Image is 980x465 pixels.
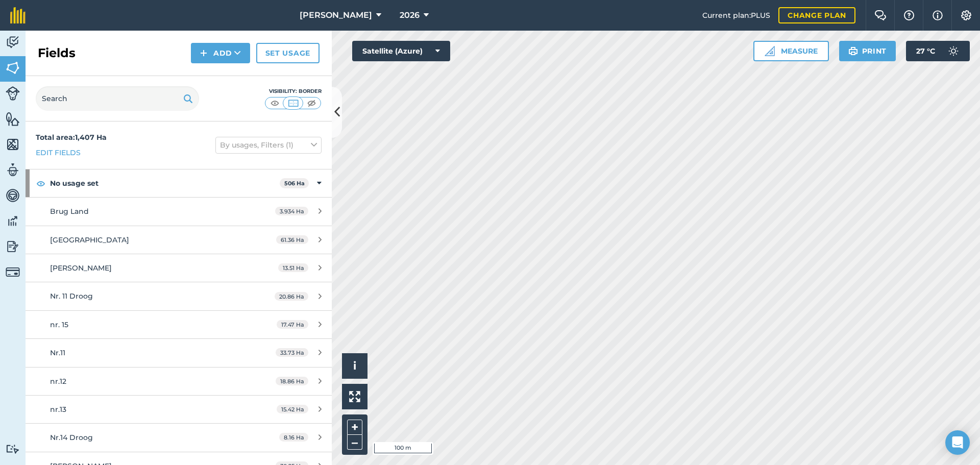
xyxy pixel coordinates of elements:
[26,254,332,282] a: [PERSON_NAME]13.51 Ha
[26,396,332,423] a: nr.1315.42 Ha
[903,10,915,20] img: A question mark icon
[765,46,775,56] img: Ruler icon
[305,98,318,108] img: svg+xml;base64,PHN2ZyB4bWxucz0iaHR0cDovL3d3dy53My5vcmcvMjAwMC9zdmciIHdpZHRoPSI1MCIgaGVpZ2h0PSI0MC...
[6,137,20,152] img: svg+xml;base64,PHN2ZyB4bWxucz0iaHR0cDovL3d3dy53My5vcmcvMjAwMC9zdmciIHdpZHRoPSI1NiIgaGVpZ2h0PSI2MC...
[848,45,858,57] img: svg+xml;base64,PHN2ZyB4bWxucz0iaHR0cDovL3d3dy53My5vcmcvMjAwMC9zdmciIHdpZHRoPSIxOSIgaGVpZ2h0PSIyNC...
[943,41,964,61] img: svg+xml;base64,PD94bWwgdmVyc2lvbj0iMS4wIiBlbmNvZGluZz0idXRmLTgiPz4KPCEtLSBHZW5lcmF0b3I6IEFkb2JlIE...
[400,9,420,21] span: 2026
[6,213,20,229] img: svg+xml;base64,PD94bWwgdmVyc2lvbj0iMS4wIiBlbmNvZGluZz0idXRmLTgiPz4KPCEtLSBHZW5lcmF0b3I6IEFkb2JlIE...
[50,291,93,301] span: Nr. 11 Droog
[50,405,66,414] span: nr.13
[277,405,308,413] span: 15.42 Ha
[960,10,972,20] img: A cog icon
[347,435,362,450] button: –
[275,292,308,301] span: 20.86 Ha
[6,86,20,101] img: svg+xml;base64,PD94bWwgdmVyc2lvbj0iMS4wIiBlbmNvZGluZz0idXRmLTgiPz4KPCEtLSBHZW5lcmF0b3I6IEFkb2JlIE...
[352,41,450,61] button: Satellite (Azure)
[26,339,332,366] a: Nr.1133.73 Ha
[347,420,362,435] button: +
[287,98,300,108] img: svg+xml;base64,PHN2ZyB4bWxucz0iaHR0cDovL3d3dy53My5vcmcvMjAwMC9zdmciIHdpZHRoPSI1MCIgaGVpZ2h0PSI0MC...
[26,169,332,197] div: No usage set506 Ha
[778,7,855,23] a: Change plan
[6,60,20,76] img: svg+xml;base64,PHN2ZyB4bWxucz0iaHR0cDovL3d3dy53My5vcmcvMjAwMC9zdmciIHdpZHRoPSI1NiIgaGVpZ2h0PSI2MC...
[36,147,81,158] a: Edit fields
[753,41,829,61] button: Measure
[26,282,332,310] a: Nr. 11 Droog20.86 Ha
[276,348,308,357] span: 33.73 Ha
[50,263,112,273] span: [PERSON_NAME]
[275,207,308,215] span: 3.934 Ha
[6,35,20,50] img: svg+xml;base64,PD94bWwgdmVyc2lvbj0iMS4wIiBlbmNvZGluZz0idXRmLTgiPz4KPCEtLSBHZW5lcmF0b3I6IEFkb2JlIE...
[276,377,308,385] span: 18.86 Ha
[353,359,356,372] span: i
[278,263,308,272] span: 13.51 Ha
[50,169,280,197] strong: No usage set
[26,311,332,338] a: nr. 1517.47 Ha
[264,87,322,95] div: Visibility: Border
[50,235,129,244] span: [GEOGRAPHIC_DATA]
[916,41,935,61] span: 27 ° C
[26,226,332,254] a: [GEOGRAPHIC_DATA]61.36 Ha
[50,433,93,442] span: Nr.14 Droog
[268,98,281,108] img: svg+xml;base64,PHN2ZyB4bWxucz0iaHR0cDovL3d3dy53My5vcmcvMjAwMC9zdmciIHdpZHRoPSI1MCIgaGVpZ2h0PSI0MC...
[256,43,320,63] a: Set usage
[276,235,308,244] span: 61.36 Ha
[6,444,20,454] img: svg+xml;base64,PD94bWwgdmVyc2lvbj0iMS4wIiBlbmNvZGluZz0idXRmLTgiPz4KPCEtLSBHZW5lcmF0b3I6IEFkb2JlIE...
[277,320,308,329] span: 17.47 Ha
[26,368,332,395] a: nr.1218.86 Ha
[300,9,372,21] span: [PERSON_NAME]
[6,265,20,279] img: svg+xml;base64,PD94bWwgdmVyc2lvbj0iMS4wIiBlbmNvZGluZz0idXRmLTgiPz4KPCEtLSBHZW5lcmF0b3I6IEFkb2JlIE...
[6,111,20,127] img: svg+xml;base64,PHN2ZyB4bWxucz0iaHR0cDovL3d3dy53My5vcmcvMjAwMC9zdmciIHdpZHRoPSI1NiIgaGVpZ2h0PSI2MC...
[284,180,305,187] strong: 506 Ha
[6,188,20,203] img: svg+xml;base64,PD94bWwgdmVyc2lvbj0iMS4wIiBlbmNvZGluZz0idXRmLTgiPz4KPCEtLSBHZW5lcmF0b3I6IEFkb2JlIE...
[191,43,250,63] button: Add
[183,92,193,105] img: svg+xml;base64,PHN2ZyB4bWxucz0iaHR0cDovL3d3dy53My5vcmcvMjAwMC9zdmciIHdpZHRoPSIxOSIgaGVpZ2h0PSIyNC...
[50,320,68,329] span: nr. 15
[6,239,20,254] img: svg+xml;base64,PD94bWwgdmVyc2lvbj0iMS4wIiBlbmNvZGluZz0idXRmLTgiPz4KPCEtLSBHZW5lcmF0b3I6IEFkb2JlIE...
[6,162,20,178] img: svg+xml;base64,PD94bWwgdmVyc2lvbj0iMS4wIiBlbmNvZGluZz0idXRmLTgiPz4KPCEtLSBHZW5lcmF0b3I6IEFkb2JlIE...
[36,86,199,111] input: Search
[906,41,970,61] button: 27 °C
[26,198,332,225] a: Brug Land3.934 Ha
[342,353,367,379] button: i
[36,177,45,189] img: svg+xml;base64,PHN2ZyB4bWxucz0iaHR0cDovL3d3dy53My5vcmcvMjAwMC9zdmciIHdpZHRoPSIxOCIgaGVpZ2h0PSIyNC...
[349,391,360,402] img: Four arrows, one pointing top left, one top right, one bottom right and the last bottom left
[874,10,887,20] img: Two speech bubbles overlapping with the left bubble in the forefront
[215,137,322,153] button: By usages, Filters (1)
[50,207,89,216] span: Brug Land
[36,133,107,142] strong: Total area : 1,407 Ha
[279,433,308,442] span: 8.16 Ha
[839,41,896,61] button: Print
[50,377,66,386] span: nr.12
[38,45,76,61] h2: Fields
[933,9,943,21] img: svg+xml;base64,PHN2ZyB4bWxucz0iaHR0cDovL3d3dy53My5vcmcvMjAwMC9zdmciIHdpZHRoPSIxNyIgaGVpZ2h0PSIxNy...
[945,430,970,455] div: Open Intercom Messenger
[702,10,770,21] span: Current plan : PLUS
[26,424,332,451] a: Nr.14 Droog8.16 Ha
[200,47,207,59] img: svg+xml;base64,PHN2ZyB4bWxucz0iaHR0cDovL3d3dy53My5vcmcvMjAwMC9zdmciIHdpZHRoPSIxNCIgaGVpZ2h0PSIyNC...
[10,7,26,23] img: fieldmargin Logo
[50,348,65,357] span: Nr.11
